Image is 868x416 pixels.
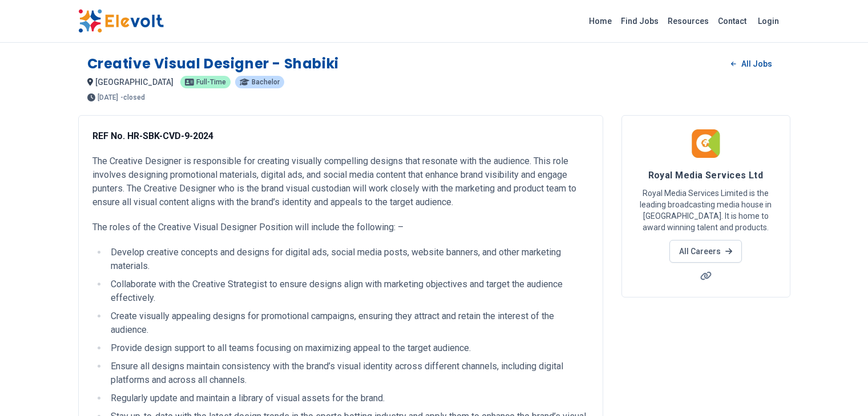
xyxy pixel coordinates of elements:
[636,187,776,233] p: Royal Media Services Limited is the leading broadcasting media house in [GEOGRAPHIC_DATA]. It is ...
[751,10,786,32] a: Login
[107,309,589,337] li: Create visually appealing designs for promotional campaigns, ensuring they attract and retain the...
[722,55,781,72] a: All Jobs
[713,12,751,30] a: Contact
[78,9,164,33] img: Elevolt
[120,94,145,101] p: - closed
[92,130,213,141] strong: REF No. HR-SBK-CVD-9-2024
[107,341,589,355] li: Provide design support to all teams focusing on maximizing appeal to the target audience.
[107,360,589,387] li: Ensure all designs maintain consistency with the brand’s visual identity across different channel...
[196,79,226,85] span: Full-time
[648,170,764,181] span: Royal Media Services Ltd
[87,55,339,73] h1: Creative Visual Designer - Shabiki
[92,221,589,234] p: The roles of the Creative Visual Designer Position will include the following: –
[107,278,589,305] li: Collaborate with the Creative Strategist to ensure designs align with marketing objectives and ta...
[584,12,616,30] a: Home
[663,12,713,30] a: Resources
[692,129,720,158] img: Royal Media Services Ltd
[98,94,118,101] span: [DATE]
[616,12,663,30] a: Find Jobs
[252,79,280,85] span: Bachelor
[92,154,589,209] p: The Creative Designer is responsible for creating visually compelling designs that resonate with ...
[95,78,173,87] span: [GEOGRAPHIC_DATA]
[669,240,742,263] a: All Careers
[107,246,589,273] li: Develop creative concepts and designs for digital ads, social media posts, website banners, and o...
[107,391,589,405] li: Regularly update and maintain a library of visual assets for the brand.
